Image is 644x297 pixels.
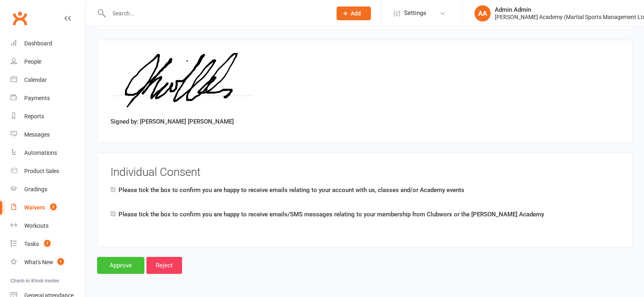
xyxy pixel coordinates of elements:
[11,34,85,53] a: Dashboard
[11,217,85,235] a: Workouts
[11,180,85,199] a: Gradings
[97,257,144,274] input: Approve
[57,258,64,265] span: 1
[110,53,252,114] img: image1757450045.png
[24,77,47,83] div: Calendar
[11,162,85,180] a: Product Sales
[351,10,361,17] span: Add
[24,131,50,138] div: Messages
[110,117,234,126] label: Signed by: [PERSON_NAME] [PERSON_NAME]
[24,113,44,120] div: Reports
[44,240,51,247] span: 7
[10,8,30,28] a: Clubworx
[24,186,47,192] div: Gradings
[24,204,45,211] div: Waivers
[24,222,49,229] div: Workouts
[11,144,85,162] a: Automations
[11,126,85,144] a: Messages
[106,8,326,19] input: Search...
[404,4,426,22] span: Settings
[11,89,85,107] a: Payments
[475,5,491,21] div: AA
[24,241,39,247] div: Tasks
[11,253,85,271] a: What's New1
[24,40,52,47] div: Dashboard
[119,209,544,219] label: Please tick the box to confirm you are happy to receive emails/SMS messages relating to your memb...
[337,6,371,20] button: Add
[24,168,59,174] div: Product Sales
[50,203,57,210] span: 2
[11,199,85,217] a: Waivers 2
[24,150,57,156] div: Automations
[11,107,85,126] a: Reports
[11,235,85,253] a: Tasks 7
[24,95,50,101] div: Payments
[119,185,464,195] label: Please tick the box to confirm you are happy to receive emails relating to your account with us, ...
[11,71,85,89] a: Calendar
[146,257,182,274] input: Reject
[24,259,53,265] div: What's New
[110,166,619,179] h3: Individual Consent
[11,53,85,71] a: People
[24,58,41,65] div: People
